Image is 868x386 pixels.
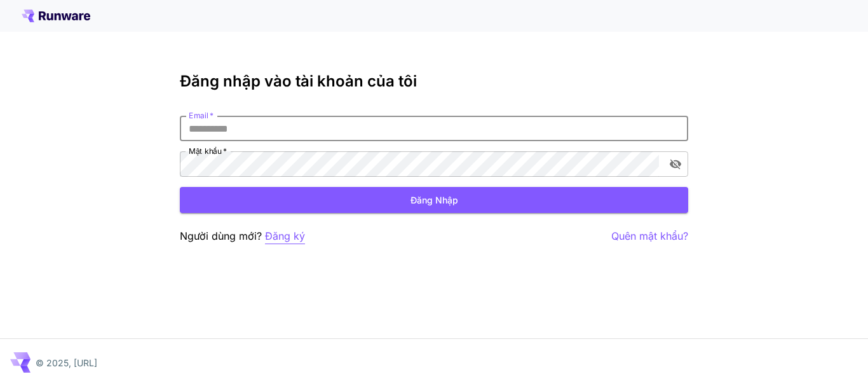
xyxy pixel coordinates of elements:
[611,230,688,242] font: Quên mật khẩu?
[265,228,305,244] button: Đăng ký
[189,111,208,120] font: Email
[265,230,305,242] font: Đăng ký
[180,187,688,213] button: Đăng nhập
[410,195,458,205] font: Đăng nhập
[664,153,687,176] button: bật/tắt hiển thị mật khẩu
[180,72,417,90] font: Đăng nhập vào tài khoản của tôi
[180,230,262,242] font: Người dùng mới?
[189,146,222,156] font: Mật khẩu
[36,357,97,368] font: © 2025, [URL]
[611,228,688,244] button: Quên mật khẩu?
